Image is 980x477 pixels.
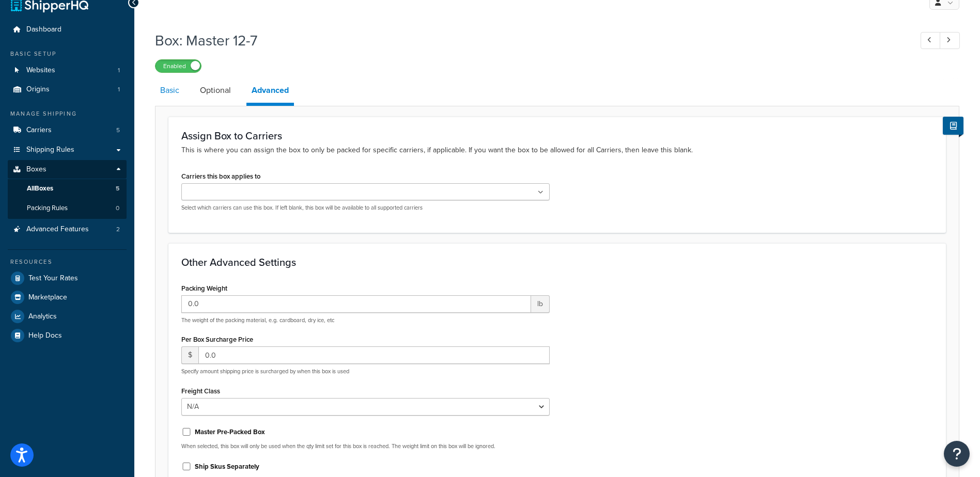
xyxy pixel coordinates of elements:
p: When selected, this box will only be used when the qty limit set for this box is reached. The wei... [181,442,550,450]
span: Analytics [28,312,57,321]
p: This is where you can assign the box to only be packed for specific carriers, if applicable. If y... [181,145,933,156]
span: Advanced Features [26,225,89,234]
p: Specify amount shipping price is surcharged by when this box is used [181,368,550,375]
a: Basic [155,78,184,103]
li: Origins [8,80,127,99]
a: Websites1 [8,61,127,80]
span: lb [531,295,550,313]
a: Next Record [940,32,960,49]
span: 5 [116,126,120,135]
p: Select which carriers can use this box. If left blank, this box will be available to all supporte... [181,204,550,212]
span: Dashboard [26,25,61,34]
span: All Boxes [27,184,53,193]
label: Enabled [155,60,201,72]
span: 5 [116,184,119,193]
div: Resources [8,258,127,266]
p: The weight of the packing material, e.g. cardboard, dry ice, etc [181,316,550,324]
a: Advanced Features2 [8,220,127,239]
li: Packing Rules [8,199,127,218]
h3: Other Advanced Settings [181,257,933,268]
span: Packing Rules [27,204,68,213]
li: Advanced Features [8,220,127,239]
span: Help Docs [28,331,62,340]
div: Basic Setup [8,50,127,58]
a: Origins1 [8,80,127,99]
a: Boxes [8,160,127,179]
h1: Box: Master 12-7 [155,30,901,51]
label: Master Pre-Packed Box [195,427,265,437]
li: Websites [8,61,127,80]
button: Show Help Docs [943,117,963,135]
label: Packing Weight [181,284,227,292]
h3: Assign Box to Carriers [181,130,933,141]
span: Boxes [26,165,46,174]
li: Boxes [8,160,127,219]
span: 0 [116,204,119,213]
div: Manage Shipping [8,109,127,118]
span: Shipping Rules [26,146,74,154]
label: Ship Skus Separately [195,462,259,471]
a: Test Your Rates [8,269,127,288]
span: Marketplace [28,293,67,302]
a: Marketplace [8,288,127,307]
a: Advanced [246,78,294,106]
label: Carriers this box applies to [181,172,260,180]
a: AllBoxes5 [8,179,127,198]
a: Previous Record [921,32,941,49]
span: 2 [116,225,120,234]
span: $ [181,346,198,364]
label: Freight Class [181,387,220,395]
a: Analytics [8,307,127,326]
a: Help Docs [8,326,127,345]
a: Carriers5 [8,121,127,140]
span: Origins [26,85,50,94]
button: Open Resource Center [944,441,970,467]
span: Websites [26,66,55,75]
a: Packing Rules0 [8,199,127,218]
label: Per Box Surcharge Price [181,336,253,343]
a: Shipping Rules [8,140,127,160]
li: Carriers [8,121,127,140]
span: Carriers [26,126,52,135]
a: Optional [195,78,236,103]
span: Test Your Rates [28,274,78,283]
span: 1 [118,85,120,94]
a: Dashboard [8,20,127,39]
span: 1 [118,66,120,75]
